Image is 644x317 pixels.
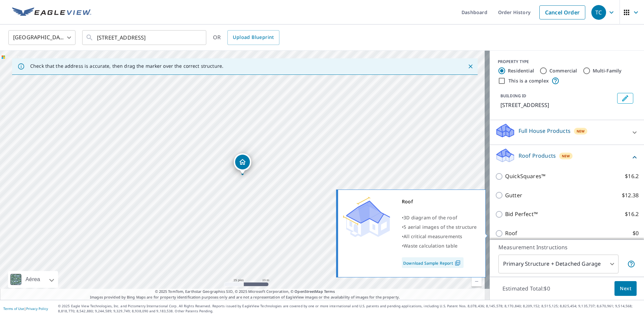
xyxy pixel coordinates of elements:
[213,30,279,45] div: OR
[495,148,639,167] div: Roof ProductsNew
[593,67,622,74] label: Multi-Family
[155,289,335,295] span: © 2025 TomTom, Earthstar Geographics SIO, © 2025 Microsoft Corporation, ©
[591,5,606,20] div: TC
[617,93,633,104] button: Edit building 1
[549,67,577,74] label: Commercial
[495,123,639,142] div: Full House ProductsNew
[402,213,477,222] div: •
[625,172,639,180] p: $16.2
[8,271,58,288] div: Aérea
[505,191,522,200] p: Gutter
[453,260,462,266] img: Pdf Icon
[12,7,91,17] img: EV Logo
[625,210,639,218] p: $16.2
[402,222,477,232] div: •
[614,281,637,296] button: Next
[498,255,619,273] div: Primary Structure + Detached Garage
[97,28,193,47] input: Search by address or latitude-longitude
[233,33,274,42] span: Upload Blueprint
[519,152,556,160] p: Roof Products
[343,197,390,237] img: Premium
[30,63,223,69] p: Check that the address is accurate, then drag the marker over the correct structure.
[227,30,279,45] a: Upload Blueprint
[577,128,585,134] span: New
[404,224,477,230] span: 5 aerial images of the structure
[324,289,335,294] a: Terms
[404,214,457,221] span: 3D diagram of the roof
[500,93,526,99] p: BUILDING ID
[466,62,475,71] button: Close
[498,59,636,65] div: PROPERTY TYPE
[562,153,570,159] span: New
[622,191,639,200] p: $12.38
[23,271,42,288] div: Aérea
[627,260,635,268] span: Your report will include the primary structure and a detached garage if one exists.
[505,210,538,218] p: Bid Perfect™
[498,243,635,251] p: Measurement Instructions
[26,306,48,311] a: Privacy Policy
[508,67,534,74] label: Residential
[3,306,24,311] a: Terms of Use
[8,28,75,47] div: [GEOGRAPHIC_DATA]
[404,233,462,240] span: All critical measurements
[497,281,555,296] p: Estimated Total: $0
[505,172,545,180] p: QuickSquares™
[505,229,518,237] p: Roof
[472,276,482,286] a: Nivel actual 20, alejar
[402,241,477,251] div: •
[234,153,251,174] div: Dropped pin, building 1, Residential property, 2131 Red Rd Miami, FL 33155
[58,304,641,314] p: © 2025 Eagle View Technologies, Inc. and Pictometry International Corp. All Rights Reserved. Repo...
[633,229,639,237] p: $0
[3,307,48,311] p: |
[294,289,323,294] a: OpenStreetMap
[539,5,585,19] a: Cancel Order
[404,243,458,249] span: Waste calculation table
[402,257,464,268] a: Download Sample Report
[402,197,477,206] div: Roof
[402,232,477,241] div: •
[500,101,614,109] p: [STREET_ADDRESS]
[620,284,631,293] span: Next
[519,127,571,135] p: Full House Products
[508,77,549,84] label: This is a complex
